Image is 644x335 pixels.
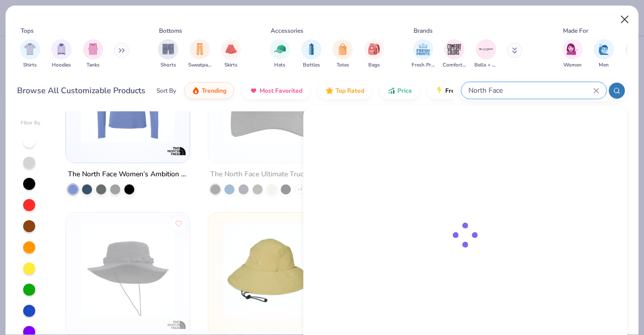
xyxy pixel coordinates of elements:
div: filter for Shirts [20,39,40,69]
span: Bella + Canvas [474,61,498,69]
div: Browse All Customizable Products [17,85,145,97]
span: Hats [274,61,285,69]
span: Bags [368,61,380,69]
img: Shirts Image [24,43,36,55]
div: filter for Bella + Canvas [474,39,498,69]
button: filter button [221,39,241,69]
img: 0fe94eb2-1d79-41de-ab2c-37953f62cf58 [218,222,322,316]
img: The North Face logo [166,314,186,334]
img: Skirts Image [225,43,237,55]
img: 3ba66117-af4c-47d8-8b5e-0c3b79850680 [76,222,180,316]
img: Hoodies Image [56,43,67,55]
img: Bella + Canvas Image [478,42,494,57]
span: Fresh Prints [412,61,435,69]
img: Shorts Image [163,43,174,55]
span: Most Favorited [260,87,302,95]
button: Close [615,10,634,29]
button: filter button [412,39,435,69]
img: Totes Image [337,43,348,55]
img: Bags Image [368,43,379,55]
button: filter button [51,39,71,69]
button: filter button [20,39,40,69]
span: Men [599,61,609,69]
span: Tanks [87,61,100,69]
div: filter for Men [594,39,614,69]
button: Price [380,82,420,99]
div: filter for Totes [333,39,353,69]
button: filter button [333,39,353,69]
img: Tanks Image [88,43,99,55]
div: The North Face Ultimate Trucker Cap [210,168,328,180]
img: 648987fe-990d-407b-b6a7-a0d781b480de [76,49,180,143]
img: Sweatpants Image [194,43,205,55]
span: Skirts [224,61,237,69]
div: filter for Shorts [158,39,178,69]
img: Comfort Colors Image [447,42,462,57]
span: Top Rated [336,87,364,95]
div: filter for Hoodies [51,39,71,69]
input: Try "T-Shirt" [467,85,593,96]
div: filter for Fresh Prints [412,39,435,69]
img: Bottles Image [306,43,317,55]
span: Totes [337,61,349,69]
button: Like [172,216,186,230]
span: + 2 [297,186,302,192]
span: Sweatpants [188,61,211,69]
div: Filter By [21,119,41,127]
span: Shirts [23,61,37,69]
span: Comfort Colors [443,61,466,69]
span: Price [397,87,412,95]
div: Accessories [271,26,303,35]
img: TopRated.gif [326,87,334,95]
div: filter for Women [562,39,583,69]
span: Bottles [303,61,320,69]
button: filter button [474,39,498,69]
div: Brands [414,26,433,35]
span: Shorts [160,61,176,69]
button: filter button [562,39,583,69]
button: Trending [184,82,234,99]
button: Fresh Prints Flash [428,82,544,99]
img: most_fav.gif [250,87,258,95]
img: Men Image [598,43,609,55]
img: d0a543b5-aa83-4441-b57a-12695099cb7a [218,49,322,143]
span: Trending [202,87,226,95]
img: The North Face logo [166,141,186,161]
button: filter button [364,39,384,69]
div: filter for Comfort Colors [443,39,466,69]
div: filter for Hats [270,39,290,69]
img: Hats Image [274,43,286,55]
img: trending.gif [192,87,200,95]
button: filter button [83,39,103,69]
button: Most Favorited [242,82,310,99]
div: Sort By [156,86,176,95]
button: filter button [188,39,211,69]
div: filter for Tanks [83,39,103,69]
div: Bottoms [159,26,182,35]
button: filter button [270,39,290,69]
button: filter button [301,39,321,69]
div: The North Face Women’s Ambition 1/4-Zip [68,168,188,180]
button: Top Rated [318,82,372,99]
div: filter for Bottles [301,39,321,69]
span: Hoodies [52,61,71,69]
button: filter button [443,39,466,69]
div: Tops [21,26,34,35]
div: filter for Sweatpants [188,39,211,69]
img: Women Image [567,43,578,55]
button: filter button [594,39,614,69]
img: Fresh Prints Image [416,42,431,57]
img: flash.gif [435,87,443,95]
div: filter for Skirts [221,39,241,69]
span: Women [563,61,582,69]
div: Made For [563,26,588,35]
button: filter button [158,39,178,69]
span: Fresh Prints Flash [445,87,497,95]
div: filter for Bags [364,39,384,69]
